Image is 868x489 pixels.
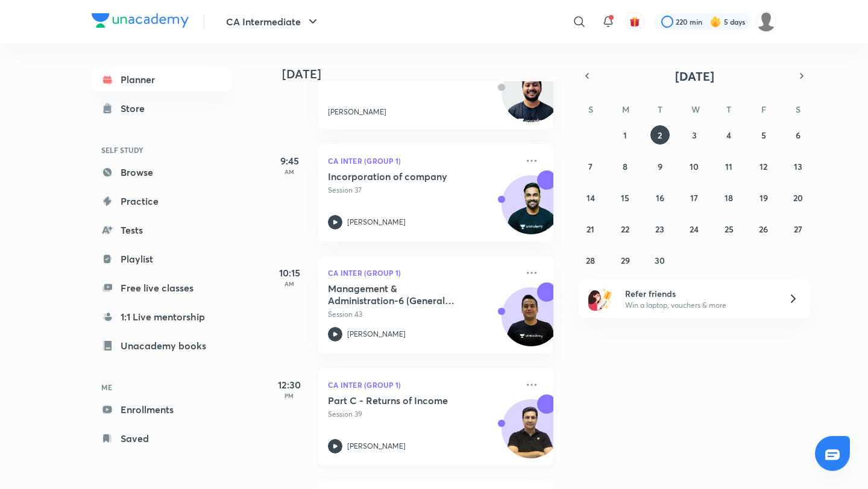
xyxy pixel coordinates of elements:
a: 1:1 Live mentorship [92,305,231,329]
h5: Incorporation of company [328,170,478,182]
abbr: September 30, 2025 [655,255,665,266]
p: [PERSON_NAME] [347,441,406,452]
p: AM [265,280,313,287]
img: Avatar [502,70,560,128]
abbr: Tuesday [658,104,662,115]
abbr: September 20, 2025 [793,192,803,204]
button: September 29, 2025 [615,251,635,270]
h5: 12:30 [265,378,313,392]
button: September 11, 2025 [719,157,738,176]
button: September 23, 2025 [650,219,670,238]
p: [PERSON_NAME] [328,107,386,117]
img: avatar [629,16,640,27]
a: Practice [92,189,231,213]
abbr: September 10, 2025 [690,161,699,172]
abbr: September 7, 2025 [588,161,593,172]
abbr: September 29, 2025 [621,255,630,266]
button: September 21, 2025 [581,219,600,238]
button: September 28, 2025 [581,251,600,270]
button: September 1, 2025 [615,125,635,145]
button: September 3, 2025 [685,125,704,145]
button: September 17, 2025 [685,188,704,207]
p: CA Inter (Group 1) [328,266,517,280]
img: referral [588,287,612,311]
button: September 6, 2025 [788,125,808,145]
button: September 8, 2025 [615,157,635,176]
abbr: Friday [761,104,766,115]
button: September 24, 2025 [685,219,704,238]
h4: [DATE] [282,67,565,81]
abbr: September 25, 2025 [725,223,734,235]
p: CA Inter (Group 1) [328,378,517,392]
img: Jyoti [756,11,776,32]
button: CA Intermediate [219,10,327,34]
h6: Refer friends [625,287,773,300]
img: streak [709,16,722,28]
img: Company Logo [92,13,189,28]
abbr: September 8, 2025 [623,161,627,172]
h5: 9:45 [265,154,313,168]
abbr: September 11, 2025 [725,161,732,172]
abbr: September 21, 2025 [587,223,594,235]
abbr: Wednesday [691,104,700,115]
abbr: September 1, 2025 [623,129,627,141]
h6: SELF STUDY [92,140,231,160]
abbr: September 16, 2025 [656,192,664,204]
abbr: September 23, 2025 [655,223,664,235]
button: September 9, 2025 [650,157,670,176]
a: Playlist [92,247,231,271]
button: September 4, 2025 [719,125,738,145]
button: September 15, 2025 [615,188,635,207]
button: September 20, 2025 [788,188,808,207]
abbr: September 19, 2025 [759,192,768,204]
button: September 12, 2025 [754,157,773,176]
h5: 10:15 [265,266,313,280]
h6: ME [92,377,231,397]
p: [PERSON_NAME] [347,217,406,228]
abbr: September 28, 2025 [586,255,595,266]
a: Tests [92,218,231,242]
abbr: Saturday [796,104,800,115]
button: September 10, 2025 [685,157,704,176]
p: Session 39 [328,409,517,420]
a: Planner [92,67,231,92]
button: September 14, 2025 [581,188,600,207]
img: Avatar [502,182,560,240]
abbr: September 3, 2025 [692,129,697,141]
p: AM [265,168,313,175]
abbr: Thursday [726,104,731,115]
abbr: September 14, 2025 [587,192,595,204]
h5: Management & Administration-6 (General Meeting) [328,282,478,307]
abbr: September 9, 2025 [658,161,662,172]
abbr: September 13, 2025 [794,161,802,172]
abbr: September 12, 2025 [759,161,767,172]
a: Store [92,96,231,120]
button: September 22, 2025 [615,219,635,238]
abbr: September 24, 2025 [690,223,699,235]
abbr: September 18, 2025 [725,192,733,204]
button: September 30, 2025 [650,251,670,270]
abbr: September 6, 2025 [796,129,800,141]
a: Free live classes [92,276,231,300]
abbr: September 5, 2025 [761,129,766,141]
p: Win a laptop, vouchers & more [625,300,773,311]
button: September 2, 2025 [650,125,670,145]
button: September 27, 2025 [788,219,808,238]
abbr: September 26, 2025 [759,223,768,235]
abbr: Monday [622,104,629,115]
abbr: September 4, 2025 [726,129,731,141]
button: [DATE] [596,67,793,84]
p: Session 37 [328,185,517,196]
abbr: September 15, 2025 [621,192,629,204]
div: Store [121,101,152,116]
abbr: September 17, 2025 [690,192,698,204]
button: September 19, 2025 [754,188,773,207]
abbr: September 27, 2025 [794,223,802,235]
span: [DATE] [675,68,714,84]
button: September 5, 2025 [754,125,773,145]
p: Session 43 [328,309,517,320]
abbr: September 22, 2025 [621,223,629,235]
button: September 25, 2025 [719,219,738,238]
img: Avatar [502,294,560,352]
h5: Part C - Returns of Income [328,394,478,406]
